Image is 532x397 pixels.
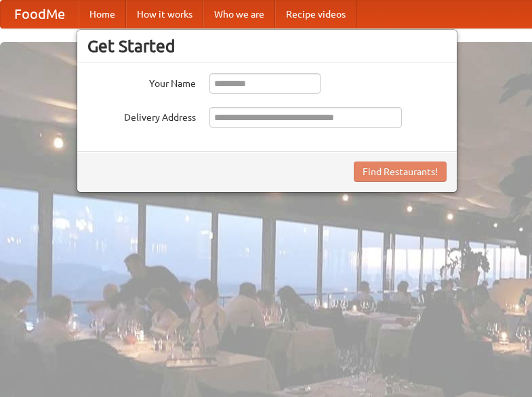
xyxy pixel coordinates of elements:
[87,107,196,124] label: Delivery Address
[275,1,356,28] a: Recipe videos
[87,36,447,56] h3: Get Started
[1,1,79,28] a: FoodMe
[79,1,126,28] a: Home
[126,1,203,28] a: How it works
[203,1,275,28] a: Who we are
[87,73,196,90] label: Your Name
[354,162,447,182] button: Find Restaurants!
